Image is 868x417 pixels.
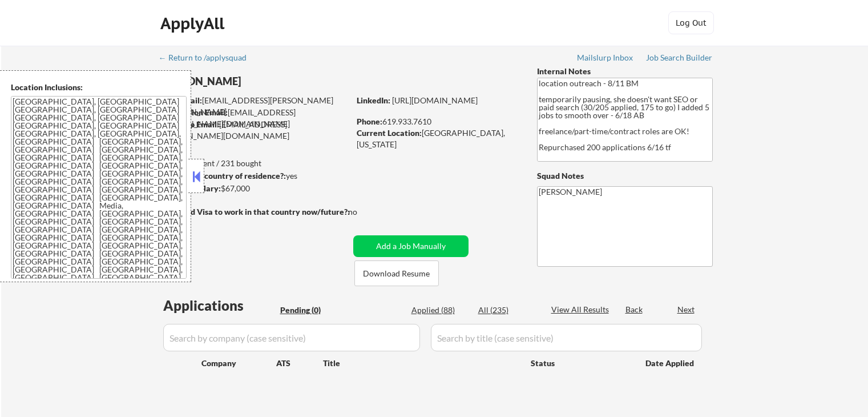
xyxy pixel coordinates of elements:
div: [PERSON_NAME] [160,74,394,89]
div: $67,000 [159,183,349,194]
div: Back [625,304,644,315]
div: Applied (88) [411,304,469,316]
button: Download Resume [354,260,439,286]
div: Mailslurp Inbox [577,54,634,62]
div: Location Inclusions: [11,82,187,93]
div: [EMAIL_ADDRESS][PERSON_NAME][DOMAIN_NAME] [160,119,349,141]
div: no [348,206,381,218]
a: [URL][DOMAIN_NAME] [392,95,478,105]
div: View All Results [551,304,612,315]
div: Internal Notes [537,66,713,77]
div: Date Applied [645,358,696,369]
strong: Can work in country of residence?: [159,171,286,181]
div: ← Return to /applysquad [159,54,257,62]
div: 619.933.7610 [357,116,518,127]
div: Title [323,358,520,369]
input: Search by title (case sensitive) [431,324,702,351]
strong: LinkedIn: [357,95,390,105]
div: All (235) [478,304,535,316]
strong: Current Location: [357,128,422,138]
div: Status [531,352,629,373]
a: Job Search Builder [646,53,713,65]
strong: Will need Visa to work in that country now/future?: [160,207,350,216]
button: Log Out [668,11,714,34]
div: Squad Notes [537,170,713,182]
div: [GEOGRAPHIC_DATA], [US_STATE] [357,127,518,150]
a: ← Return to /applysquad [159,53,257,65]
button: Add a Job Manually [353,235,469,257]
strong: Phone: [357,117,382,126]
div: yes [159,170,346,182]
div: ApplyAll [160,14,228,33]
div: 88 sent / 231 bought [159,158,349,169]
div: Pending (0) [280,304,337,316]
div: [EMAIL_ADDRESS][PERSON_NAME][DOMAIN_NAME] [160,107,349,129]
div: Job Search Builder [646,54,713,62]
div: Company [201,358,276,369]
div: Next [677,304,696,315]
div: Applications [163,299,276,312]
a: Mailslurp Inbox [577,53,634,65]
div: [EMAIL_ADDRESS][PERSON_NAME][DOMAIN_NAME] [160,95,349,117]
div: ATS [276,358,323,369]
input: Search by company (case sensitive) [163,324,420,351]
